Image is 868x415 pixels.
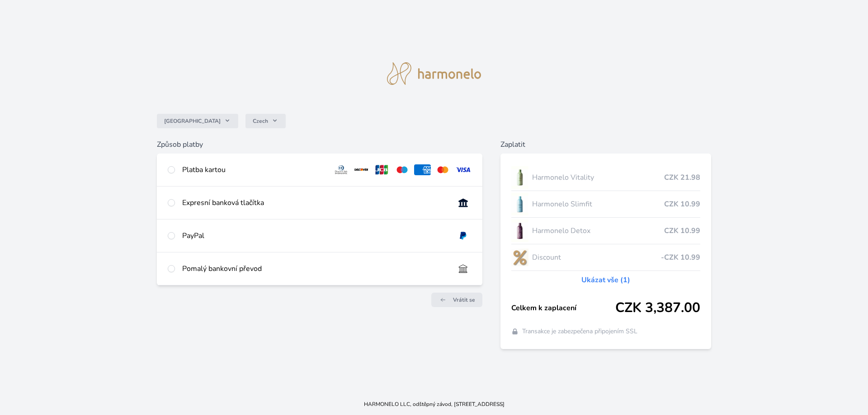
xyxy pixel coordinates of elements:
[511,219,528,242] img: DETOX_se_stinem_x-lo.jpg
[455,263,472,274] img: bankTransfer_IBAN.svg
[387,62,481,85] img: logo.svg
[511,303,616,313] span: Celkem k zaplacení
[455,164,472,175] img: visa.svg
[532,252,661,263] span: Discount
[500,139,712,150] h6: Zaplatit
[522,327,637,336] span: Transakce je zabezpečena připojením SSL
[157,139,482,150] h6: Způsob platby
[455,230,472,241] img: paypal.svg
[182,263,448,274] div: Pomalý bankovní převod
[373,164,390,175] img: jcb.svg
[664,172,700,183] span: CZK 21.98
[394,164,410,175] img: maestro.svg
[532,199,665,210] span: Harmonelo Slimfit
[532,172,665,183] span: Harmonelo Vitality
[532,225,665,236] span: Harmonelo Detox
[414,164,431,175] img: amex.svg
[661,252,700,263] span: -CZK 10.99
[157,114,238,128] button: [GEOGRAPHIC_DATA]
[431,293,482,307] a: Vrátit se
[511,166,528,189] img: CLEAN_VITALITY_se_stinem_x-lo.jpg
[182,164,326,175] div: Platba kartou
[353,164,370,175] img: discover.svg
[664,225,700,236] span: CZK 10.99
[581,275,630,285] a: Ukázat vše (1)
[664,199,700,210] span: CZK 10.99
[245,114,286,128] button: Czech
[182,230,448,241] div: PayPal
[455,197,472,208] img: onlineBanking_CZ.svg
[333,164,349,175] img: diners.svg
[182,197,448,208] div: Expresní banková tlačítka
[253,117,268,125] span: Czech
[511,193,528,215] img: SLIMFIT_se_stinem_x-lo.jpg
[615,300,700,316] span: CZK 3,387.00
[434,164,451,175] img: mc.svg
[511,246,528,269] img: discount-lo.png
[164,117,221,125] span: [GEOGRAPHIC_DATA]
[453,296,475,303] span: Vrátit se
